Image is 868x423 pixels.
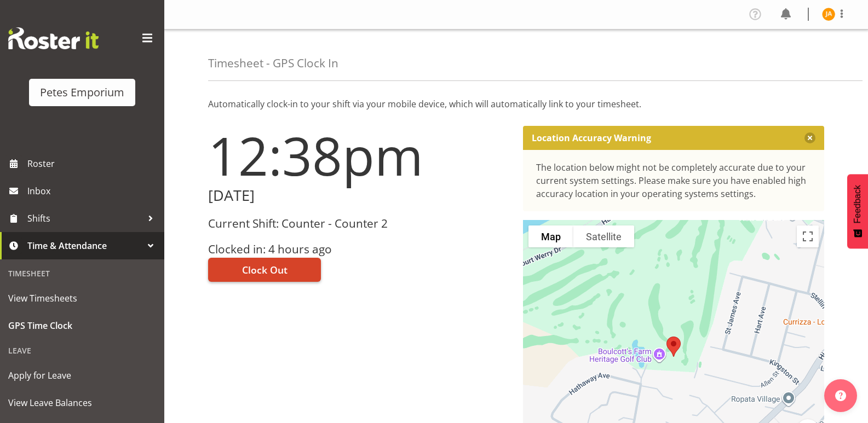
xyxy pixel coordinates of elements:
a: View Leave Balances [3,389,162,416]
span: Inbox [27,183,159,199]
button: Clock Out [208,258,321,282]
span: Apply for Leave [8,367,156,384]
button: Show satellite imagery [573,225,634,247]
a: GPS Time Clock [3,312,162,339]
h3: Clocked in: 4 hours ago [208,243,510,256]
div: Leave [3,339,162,362]
div: Petes Emporium [40,84,124,101]
span: GPS Time Clock [8,317,156,334]
a: View Timesheets [3,285,162,312]
button: Close message [804,132,815,143]
span: Roster [27,155,159,172]
span: View Leave Balances [8,395,156,411]
h4: Timesheet - GPS Clock In [208,57,338,69]
div: The location below might not be completely accurate due to your current system settings. Please m... [536,161,812,200]
img: Rosterit website logo [8,27,99,49]
span: Time & Attendance [27,237,142,254]
h3: Current Shift: Counter - Counter 2 [208,217,510,230]
p: Automatically clock-in to your shift via your mobile device, which will automatically link to you... [208,97,824,111]
button: Show street map [528,225,573,247]
span: View Timesheets [8,290,156,306]
a: Apply for Leave [3,362,162,389]
button: Feedback - Show survey [847,174,868,248]
span: Feedback [853,185,863,223]
p: Location Accuracy Warning [532,132,651,143]
img: help-xxl-2.png [835,390,846,401]
img: jeseryl-armstrong10788.jpg [822,8,835,21]
h2: [DATE] [208,187,510,204]
span: Shifts [27,210,142,227]
span: Clock Out [242,263,288,277]
h1: 12:38pm [208,126,510,185]
button: Toggle fullscreen view [797,225,819,247]
div: Timesheet [3,262,162,285]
